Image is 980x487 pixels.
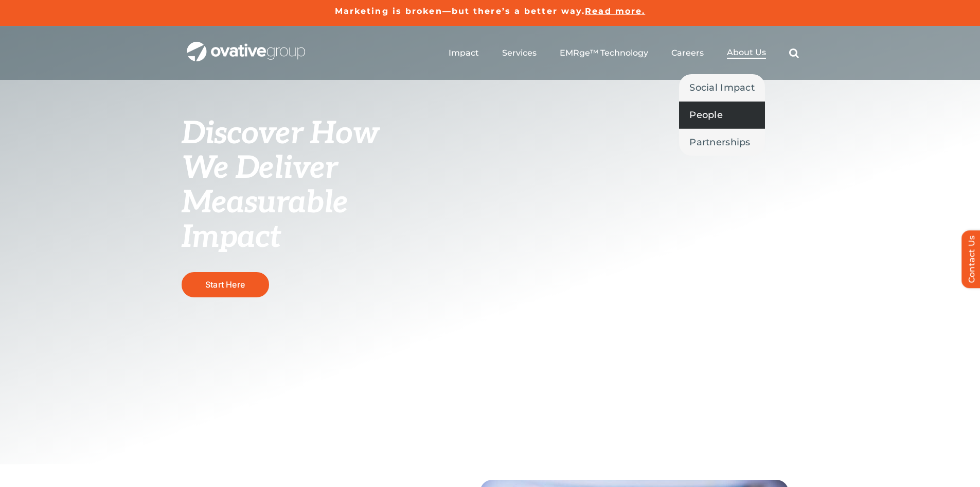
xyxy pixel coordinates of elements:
a: About Us [727,47,766,59]
a: Start Here [182,272,269,297]
a: Services [502,48,537,58]
a: Marketing is broken—but there’s a better way. [335,6,585,16]
a: OG_Full_horizontal_WHT [187,41,305,51]
a: People [679,102,765,128]
a: Partnerships [679,129,765,156]
span: Social Impact [689,80,755,95]
a: Careers [671,48,704,58]
span: Partnerships [689,135,750,149]
span: We Deliver Measurable Impact [182,150,348,256]
span: About Us [727,47,766,58]
span: People [689,108,723,122]
a: Read more. [585,6,645,16]
span: Discover How [182,115,379,153]
a: Social Impact [679,74,765,101]
a: Search [789,48,799,58]
nav: Menu [449,37,799,70]
span: Start Here [205,279,245,290]
a: Impact [449,48,479,58]
a: EMRge™ Technology [560,48,648,58]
